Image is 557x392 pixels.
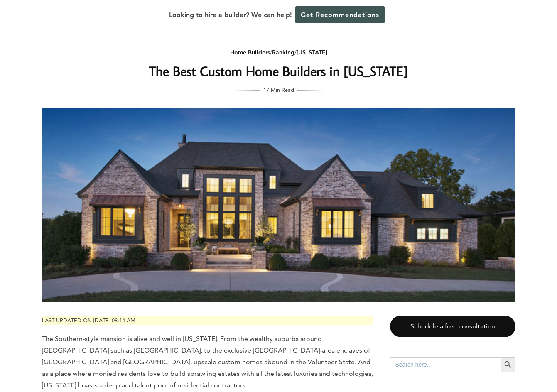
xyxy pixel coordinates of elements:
input: Search here... [390,357,501,372]
a: Schedule a free consultation [390,316,515,338]
a: Home Builders [230,49,270,56]
a: [US_STATE] [297,49,327,56]
span: The Southern-style mansion is alive and well in [US_STATE]. From the wealthy suburbs around [GEOG... [42,335,373,389]
h1: The Best Custom Home Builders in [US_STATE] [113,61,444,81]
svg: Search [503,360,513,369]
span: 17 Min Read [263,85,294,94]
div: / / [113,47,444,58]
a: Get Recommendations [295,6,385,23]
p: Last updated on [DATE] 08:14 am [42,316,373,325]
iframe: Drift Widget Chat Controller [515,350,547,382]
a: Ranking [272,49,294,56]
